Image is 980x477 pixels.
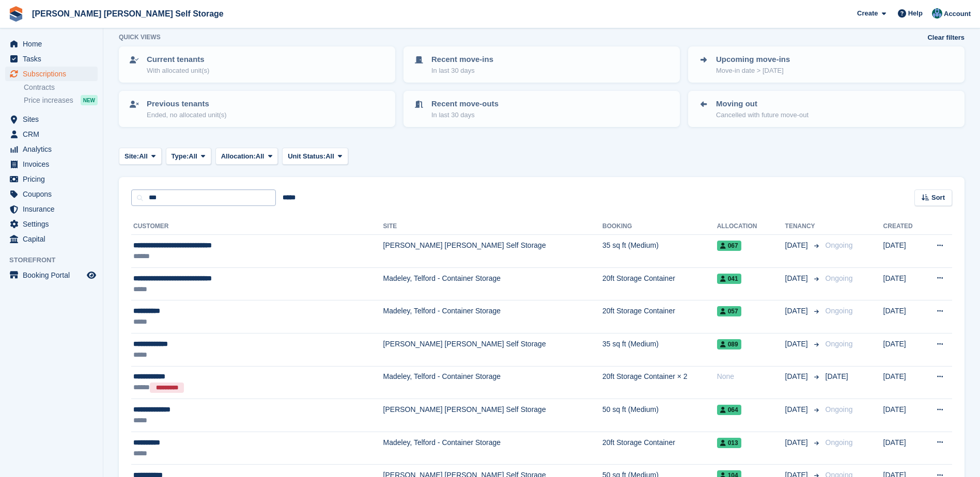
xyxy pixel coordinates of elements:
span: Ongoing [826,241,853,249]
td: [PERSON_NAME] [PERSON_NAME] Self Storage [383,333,602,366]
p: Cancelled with future move-out [716,110,808,120]
a: menu [5,217,98,231]
a: Moving out Cancelled with future move-out [689,92,963,126]
span: Settings [23,217,85,231]
a: Contracts [24,83,98,92]
td: [DATE] [883,366,923,399]
span: Subscriptions [23,67,85,81]
span: [DATE] [785,240,810,251]
span: 089 [717,339,741,349]
div: NEW [81,95,98,105]
span: CRM [23,127,85,141]
a: menu [5,67,98,81]
a: menu [5,112,98,126]
td: 20ft Storage Container [602,300,717,333]
span: Ongoing [826,307,853,315]
a: menu [5,187,98,201]
p: Move-in date > [DATE] [716,66,790,76]
span: All [256,151,265,162]
span: [DATE] [785,273,810,284]
span: 041 [717,274,741,284]
span: 067 [717,241,741,251]
p: In last 30 days [431,110,499,120]
a: menu [5,268,98,282]
p: Upcoming move-ins [716,54,790,66]
a: Price increases NEW [24,94,98,106]
span: 013 [717,438,741,448]
a: menu [5,202,98,216]
span: Sort [931,193,945,203]
td: 35 sq ft (Medium) [602,235,717,268]
td: [DATE] [883,300,923,333]
th: Site [383,218,602,235]
h6: Quick views [119,33,161,42]
button: Unit Status: All [282,148,348,165]
a: menu [5,172,98,186]
span: 057 [717,306,741,316]
a: menu [5,127,98,141]
td: 20ft Storage Container × 2 [602,366,717,399]
th: Created [883,218,923,235]
a: Recent move-outs In last 30 days [405,92,679,126]
a: [PERSON_NAME] [PERSON_NAME] Self Storage [28,5,228,22]
a: Upcoming move-ins Move-in date > [DATE] [689,47,963,82]
span: Sites [23,112,85,126]
span: Invoices [23,157,85,171]
span: [DATE] [785,339,810,349]
td: [DATE] [883,333,923,366]
span: Coupons [23,187,85,201]
td: Madeley, Telford - Container Storage [383,432,602,465]
span: Site: [125,151,139,162]
span: Pricing [23,172,85,186]
td: [DATE] [883,432,923,465]
td: 35 sq ft (Medium) [602,333,717,366]
span: Ongoing [826,340,853,348]
span: All [325,151,334,162]
a: menu [5,157,98,171]
p: Moving out [716,98,808,110]
a: Clear filters [927,33,965,43]
span: Home [23,37,85,51]
span: 064 [717,405,741,415]
span: Insurance [23,202,85,216]
span: [DATE] [785,371,810,382]
td: 50 sq ft (Medium) [602,399,717,432]
span: Type: [172,151,189,162]
a: Preview store [85,269,98,281]
p: In last 30 days [431,66,493,76]
a: menu [5,232,98,246]
span: Tasks [23,52,85,66]
td: Madeley, Telford - Container Storage [383,366,602,399]
span: [DATE] [826,372,848,380]
th: Tenancy [785,218,821,235]
span: Allocation: [221,151,256,162]
span: Price increases [24,96,73,105]
p: Recent move-outs [431,98,499,110]
span: Capital [23,232,85,246]
p: With allocated unit(s) [147,66,209,76]
span: Account [944,9,971,19]
span: Ongoing [826,274,853,282]
td: [DATE] [883,235,923,268]
td: [PERSON_NAME] [PERSON_NAME] Self Storage [383,235,602,268]
td: 20ft Storage Container [602,432,717,465]
a: menu [5,37,98,51]
a: menu [5,52,98,66]
div: None [717,371,785,382]
a: Recent move-ins In last 30 days [405,47,679,82]
button: Type: All [166,148,211,165]
th: Customer [131,218,383,235]
button: Site: All [119,148,162,165]
span: Create [857,8,878,19]
span: Unit Status: [288,151,325,162]
span: [DATE] [785,404,810,415]
td: [PERSON_NAME] [PERSON_NAME] Self Storage [383,399,602,432]
td: [DATE] [883,399,923,432]
a: Previous tenants Ended, no allocated unit(s) [120,92,394,126]
span: [DATE] [785,437,810,448]
p: Ended, no allocated unit(s) [147,110,227,120]
span: Analytics [23,142,85,156]
button: Allocation: All [215,148,278,165]
span: Ongoing [826,438,853,447]
th: Allocation [717,218,785,235]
